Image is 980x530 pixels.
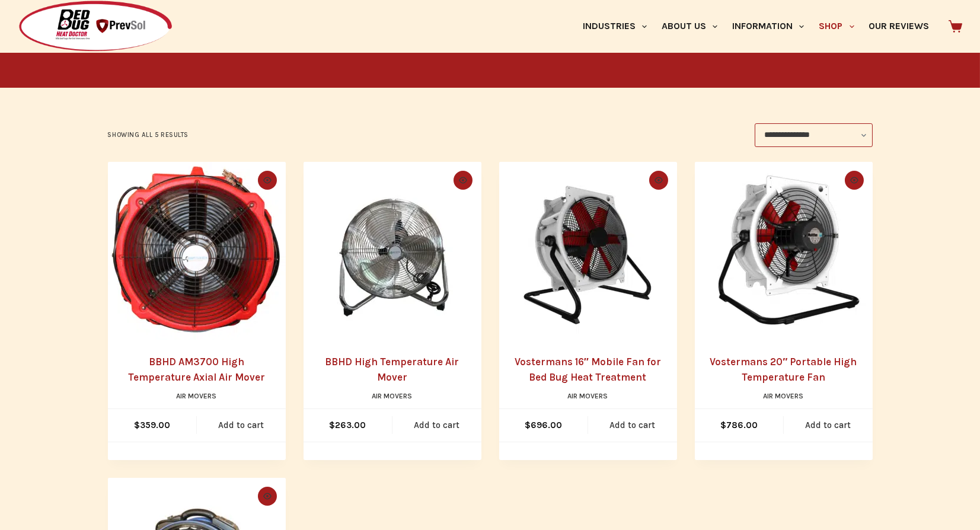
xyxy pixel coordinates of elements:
[499,162,677,340] a: Vostermans 16" Mobile Fan for Bed Bug Heat Treatment
[325,356,459,383] a: BBHD High Temperature Air Mover
[304,162,481,340] img: BBHD High Temperature Air Mover
[134,420,140,430] span: $
[588,409,677,442] a: Add to cart: “Vostermans 16" Mobile Fan for Bed Bug Heat Treatment”
[454,171,473,190] button: Quick view toggle
[108,162,286,340] a: BBHD AM3700 High Temperature Axial Air Mover
[515,356,661,383] a: Vostermans 16″ Mobile Fan for Bed Bug Heat Treatment
[525,420,531,430] span: $
[695,162,873,340] a: Vostermans 20" Portable High Temperature Fan
[525,420,562,430] bdi: 696.00
[108,130,189,141] p: Showing all 5 results
[177,392,217,400] a: Air Movers
[197,409,286,442] a: Add to cart: “BBHD AM3700 High Temperature Axial Air Mover”
[304,162,481,340] picture: high temp fan
[258,171,277,190] button: Quick view toggle
[720,420,758,430] bdi: 786.00
[330,420,336,430] span: $
[392,409,481,442] a: Add to cart: “BBHD High Temperature Air Mover”
[128,356,265,383] a: BBHD AM3700 High Temperature Axial Air Mover
[845,171,864,190] button: Quick view toggle
[372,392,413,400] a: Air Movers
[258,487,277,506] button: Quick view toggle
[330,420,366,430] bdi: 263.00
[9,5,45,40] button: Open LiveChat chat widget
[720,420,726,430] span: $
[710,356,857,383] a: Vostermans 20″ Portable High Temperature Fan
[764,392,804,400] a: Air Movers
[134,420,170,430] bdi: 359.00
[568,392,608,400] a: Air Movers
[649,171,668,190] button: Quick view toggle
[755,123,873,147] select: Shop order
[784,409,873,442] a: Add to cart: “Vostermans 20" Portable High Temperature Fan”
